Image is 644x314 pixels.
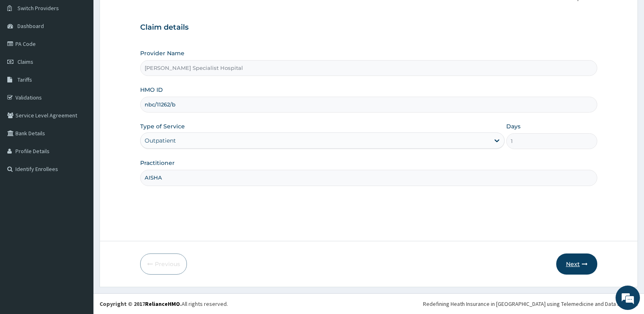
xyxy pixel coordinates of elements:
[17,22,44,30] span: Dashboard
[17,58,33,65] span: Claims
[140,170,597,186] input: Enter Name
[145,300,180,308] a: RelianceHMO
[4,222,155,250] textarea: Type your message and hit 'Enter'
[506,122,520,130] label: Days
[140,86,163,94] label: HMO ID
[133,4,153,24] div: Minimize live chat window
[556,253,597,275] button: Next
[93,293,644,314] footer: All rights reserved.
[17,76,32,83] span: Tariffs
[140,253,187,275] button: Previous
[423,300,638,308] div: Redefining Heath Insurance in [GEOGRAPHIC_DATA] using Telemedicine and Data Science!
[140,97,597,113] input: Enter HMO ID
[42,45,137,56] div: Chat with us now
[140,23,597,32] h3: Claim details
[140,122,185,130] label: Type of Service
[145,136,176,145] div: Outpatient
[100,300,182,308] strong: Copyright © 2017 .
[17,4,59,12] span: Switch Providers
[15,41,33,61] img: d_794563401_company_1708531726252_794563401
[47,102,112,184] span: We're online!
[140,159,175,167] label: Practitioner
[140,49,184,57] label: Provider Name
